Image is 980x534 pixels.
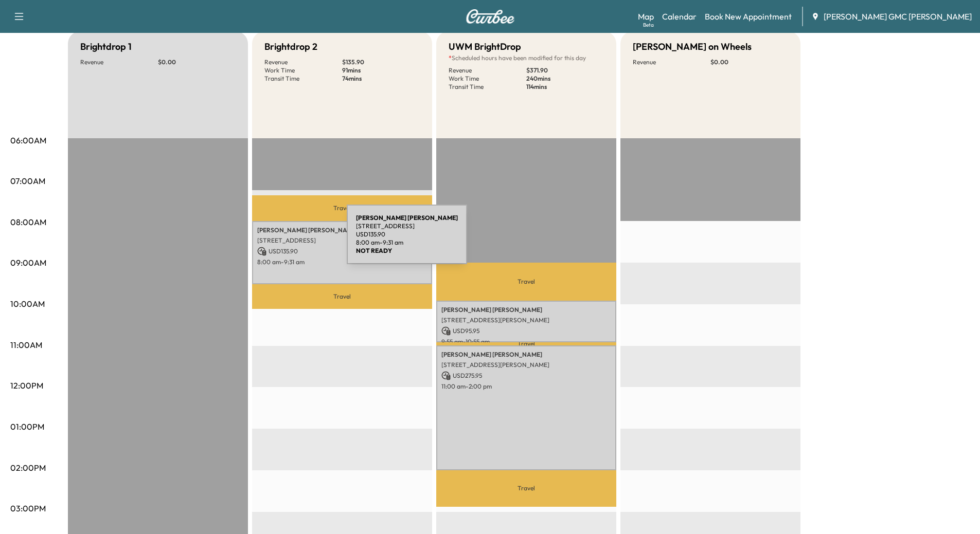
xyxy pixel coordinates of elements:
[10,256,46,269] p: 09:00AM
[441,351,611,359] p: [PERSON_NAME] [PERSON_NAME]
[158,58,236,66] p: $ 0.00
[10,462,46,474] p: 02:00PM
[356,238,458,247] p: 8:00 am - 9:31 am
[10,502,46,514] p: 03:00PM
[449,83,526,91] p: Transit Time
[441,382,611,391] p: 11:00 am - 2:00 pm
[436,342,616,346] p: Travel
[441,338,611,346] p: 9:55 am - 10:55 am
[466,9,515,24] img: Curbee Logo
[257,226,427,234] p: [PERSON_NAME] [PERSON_NAME]
[264,75,342,83] p: Transit Time
[257,258,427,266] p: 8:00 am - 9:31 am
[526,83,604,91] p: 114 mins
[441,361,611,369] p: [STREET_ADDRESS][PERSON_NAME]
[449,75,526,83] p: Work Time
[526,75,604,83] p: 240 mins
[10,298,45,310] p: 10:00AM
[356,214,458,222] b: [PERSON_NAME] [PERSON_NAME]
[449,54,604,62] p: Scheduled hours have been modified for this day
[10,134,46,146] p: 06:00AM
[638,10,654,23] a: MapBeta
[436,470,616,507] p: Travel
[264,66,342,75] p: Work Time
[436,263,616,301] p: Travel
[10,379,43,392] p: 12:00PM
[662,10,697,23] a: Calendar
[441,316,611,324] p: [STREET_ADDRESS][PERSON_NAME]
[10,175,45,187] p: 07:00AM
[342,58,420,66] p: $ 135.90
[80,40,132,54] h5: Brightdrop 1
[10,216,46,228] p: 08:00AM
[441,326,611,336] p: USD 95.95
[264,58,342,66] p: Revenue
[252,195,432,221] p: Travel
[526,66,604,75] p: $ 371.90
[342,75,420,83] p: 74 mins
[441,371,611,380] p: USD 275.95
[441,306,611,314] p: [PERSON_NAME] [PERSON_NAME]
[10,420,44,433] p: 01:00PM
[824,10,972,23] span: [PERSON_NAME] GMC [PERSON_NAME]
[342,66,420,75] p: 91 mins
[356,247,392,254] b: NOT READY
[449,40,521,54] h5: UWM BrightDrop
[356,230,458,238] p: USD 135.90
[252,284,432,309] p: Travel
[705,10,792,23] a: Book New Appointment
[257,236,427,245] p: [STREET_ADDRESS]
[633,40,752,54] h5: [PERSON_NAME] on Wheels
[264,40,317,54] h5: Brightdrop 2
[449,66,526,75] p: Revenue
[257,247,427,256] p: USD 135.90
[80,58,158,66] p: Revenue
[10,339,42,351] p: 11:00AM
[356,222,458,230] p: [STREET_ADDRESS]
[643,21,654,29] div: Beta
[633,58,710,66] p: Revenue
[710,58,788,66] p: $ 0.00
